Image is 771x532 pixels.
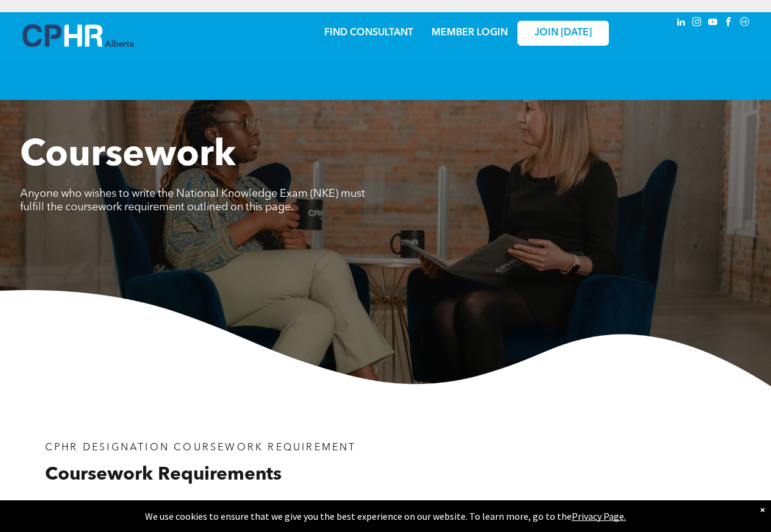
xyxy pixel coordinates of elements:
a: Privacy Page. [572,510,626,522]
a: JOIN [DATE] [517,21,609,46]
div: Dismiss notification [760,503,765,516]
a: linkedin [675,15,688,32]
span: CPHR DESIGNATION COURSEWORK REQUIREMENT [45,443,357,453]
span: Coursework [20,138,236,174]
a: facebook [722,15,736,32]
a: Social network [738,15,751,32]
span: Coursework Requirements [45,466,282,484]
a: FIND CONSULTANT [324,28,413,38]
a: youtube [706,15,720,32]
span: JOIN [DATE] [535,27,592,39]
a: MEMBER LOGIN [432,28,508,38]
span: Anyone who wishes to write the National Knowledge Exam (NKE) must fulfill the coursework requirem... [20,188,365,213]
img: A blue and white logo for cp alberta [23,24,133,47]
a: instagram [691,15,704,32]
